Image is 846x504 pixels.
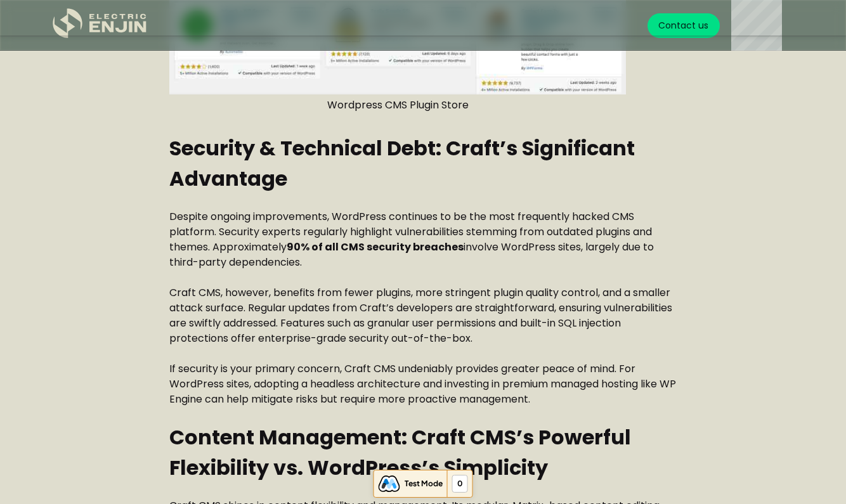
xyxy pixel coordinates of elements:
p: If security is your primary concern, Craft CMS undeniably provides greater peace of mind. For Wor... [169,361,677,407]
strong: Security & Technical Debt: Craft’s Significant Advantage [169,134,635,193]
button: Test Mode 0 [374,470,473,498]
figcaption: Wordpress CMS Plugin Store [169,98,626,113]
span: Test Mode [405,478,443,489]
p: Craft CMS, however, benefits from fewer plugins, more stringent plugin quality control, and a sma... [169,285,677,346]
p: Despite ongoing improvements, WordPress continues to be the most frequently hacked CMS platform. ... [169,209,677,270]
span: 0 [452,475,468,493]
strong: 90% of all CMS security breaches [287,240,464,254]
strong: Content Management: Craft CMS’s Powerful Flexibility vs. WordPress’s Simplicity [169,423,631,482]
